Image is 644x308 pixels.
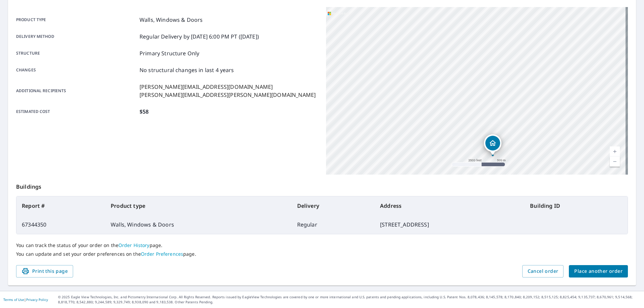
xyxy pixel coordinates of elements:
button: Print this page [16,265,73,278]
a: Privacy Policy [26,297,48,302]
p: Changes [16,66,137,74]
p: Additional recipients [16,83,137,99]
span: Place another order [574,267,623,275]
p: | [3,298,48,302]
td: 67344350 [16,215,105,234]
a: Order Preferences [141,251,183,257]
th: Product type [105,196,291,215]
span: Print this page [21,267,68,275]
p: Regular Delivery by [DATE] 6:00 PM PT ([DATE]) [140,33,259,41]
p: Delivery method [16,33,137,41]
p: [PERSON_NAME][EMAIL_ADDRESS][DOMAIN_NAME] [140,83,316,91]
button: Cancel order [522,265,564,278]
span: Cancel order [528,267,558,275]
p: You can track the status of your order on the page. [16,242,628,248]
p: Primary Structure Only [140,49,199,57]
p: Product type [16,16,137,24]
p: Estimated cost [16,108,137,116]
td: Regular [292,215,375,234]
td: [STREET_ADDRESS] [375,215,525,234]
p: Buildings [16,175,628,196]
p: Structure [16,49,137,57]
th: Report # [16,196,105,215]
p: You can update and set your order preferences on the page. [16,251,628,257]
p: Walls, Windows & Doors [140,16,203,24]
p: [PERSON_NAME][EMAIL_ADDRESS][PERSON_NAME][DOMAIN_NAME] [140,91,316,99]
th: Address [375,196,525,215]
th: Building ID [525,196,628,215]
button: Place another order [569,265,628,278]
td: Walls, Windows & Doors [105,215,291,234]
th: Delivery [292,196,375,215]
div: Dropped pin, building 1, Residential property, 420 Park Ave Corning, NY 14830 [484,134,501,155]
a: Terms of Use [3,297,24,302]
a: Order History [118,242,150,248]
p: $58 [140,108,149,116]
p: No structural changes in last 4 years [140,66,234,74]
a: Current Level 14, Zoom Out [610,157,620,167]
a: Current Level 14, Zoom In [610,146,620,157]
p: © 2025 Eagle View Technologies, Inc. and Pictometry International Corp. All Rights Reserved. Repo... [58,295,641,305]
